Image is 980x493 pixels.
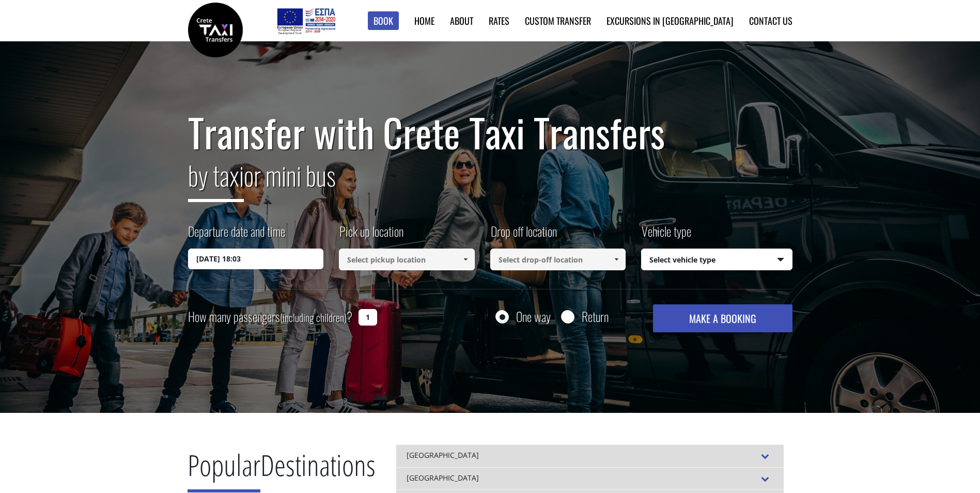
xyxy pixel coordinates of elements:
a: About [450,14,473,27]
div: [GEOGRAPHIC_DATA] [396,467,784,490]
a: Show All Items [457,249,474,270]
span: Popular [188,445,260,492]
div: [GEOGRAPHIC_DATA] [396,444,784,467]
label: How many passengers ? [188,304,352,330]
small: (including children) [280,310,347,325]
span: by taxi [188,156,244,202]
label: Pick up location [339,222,403,249]
label: Departure date and time [188,222,285,249]
img: Crete Taxi Transfers | Safe Taxi Transfer Services from to Heraklion Airport, Chania Airport, Ret... [188,3,243,57]
a: Excursions in [GEOGRAPHIC_DATA] [606,14,734,27]
a: Contact us [749,14,792,27]
label: Vehicle type [641,222,691,249]
h1: Transfer with Crete Taxi Transfers [188,111,792,154]
input: Select drop-off location [490,249,626,270]
span: Select vehicle type [642,249,792,271]
h2: or mini bus [188,154,792,210]
img: e-bannersEUERDF180X90.jpg [275,5,337,36]
a: Rates [489,14,509,27]
button: MAKE A BOOKING [653,304,792,332]
label: Return [582,310,609,323]
input: Select pickup location [339,249,475,270]
a: Custom Transfer [525,14,591,27]
a: Book [368,11,399,30]
label: One way [516,310,551,323]
a: Crete Taxi Transfers | Safe Taxi Transfer Services from to Heraklion Airport, Chania Airport, Ret... [188,23,243,34]
a: Home [414,14,434,27]
label: Drop off location [490,222,557,249]
a: Show All Items [608,249,625,270]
